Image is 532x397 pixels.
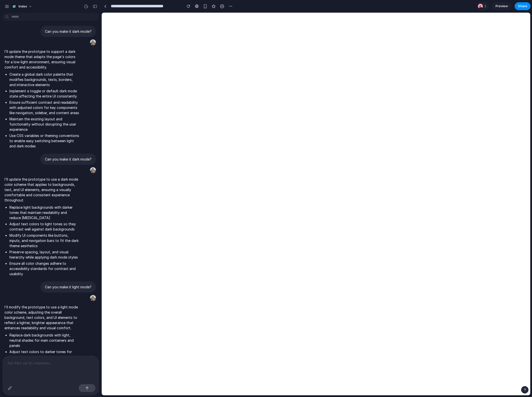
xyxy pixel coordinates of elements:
li: Use CSS variables or theming conventions to enable easy switching between light and dark modes [9,133,79,149]
li: Maintain the existing layout and functionality without disrupting the user experience [9,116,79,132]
p: I'll update the prototype to use a dark mode color scheme that applies to backgrounds, text, and ... [4,177,79,203]
a: Preview [492,2,512,10]
li: Replace light backgrounds with darker tones that maintain readability and reduce [MEDICAL_DATA] [9,205,79,220]
button: Share [515,2,531,10]
span: 1 [484,4,488,9]
p: Can you make it dark mode? [45,157,92,162]
button: Index [10,2,35,10]
li: Adjust text colors to darker tones for strong contrast against light backgrounds [9,349,79,365]
p: I'll modify the prototype to use a light mode color scheme, adjusting the overall background, tex... [4,304,79,331]
span: Preview [496,4,508,9]
p: Can you make it dark mode? [45,29,92,34]
p: I'll update the prototype to support a dark mode theme that adapts the page's colors for a low-li... [4,49,79,70]
li: Modify UI components like buttons, inputs, and navigation bars to fit the dark theme aesthetics [9,233,79,248]
div: 1 [476,2,489,10]
li: Preserve spacing, layout, and visual hierarchy while applying dark mode styles [9,249,79,260]
p: Can you make it light mode? [45,284,92,290]
li: Adjust text colors to light tones so they contrast well against dark backgrounds [9,221,79,232]
span: Index [19,4,27,9]
li: Ensure sufficient contrast and readability with adjusted colors for key components like navigatio... [9,100,79,115]
li: Replace dark backgrounds with light, neutral shades for main containers and panels [9,332,79,348]
li: Ensure all color changes adhere to accessibility standards for contrast and usability [9,261,79,276]
li: Implement a toggle or default dark mode state affecting the entire UI consistently [9,88,79,99]
li: Create a global dark color palette that modifies backgrounds, texts, borders, and interactive ele... [9,72,79,87]
span: Share [518,4,527,9]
